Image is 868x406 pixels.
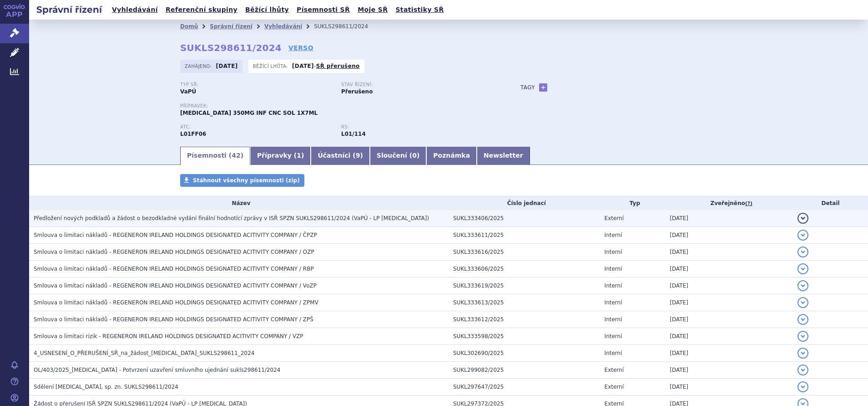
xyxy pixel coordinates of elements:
strong: [DATE] [292,63,314,69]
a: Moje SŘ [355,4,390,16]
a: Běžící lhůty [242,4,292,16]
button: detail [797,247,808,257]
span: Smlouva o limitaci nákladů - REGENERON IRELAND HOLDINGS DESIGNATED ACITIVITY COMPANY / OZP [34,249,314,255]
span: Smlouva o limitaci nákladů - REGENERON IRELAND HOLDINGS DESIGNATED ACITIVITY COMPANY / ZPŠ [34,316,313,323]
a: VERSO [288,43,313,52]
span: Předložení nových podkladů a žádost o bezodkladné vydání finální hodnotící zprávy v ISŘ SPZN SUKL... [34,215,429,221]
a: Účastníci (9) [311,147,369,165]
p: Přípravek: [180,103,502,109]
td: [DATE] [665,362,793,379]
td: [DATE] [665,379,793,396]
td: SUKL333612/2025 [449,311,600,328]
th: Detail [793,196,868,210]
h3: Tagy [520,82,535,93]
button: detail [797,280,808,291]
td: [DATE] [665,261,793,278]
button: detail [797,348,808,359]
td: [DATE] [665,227,793,244]
span: Smlouva o limitaci rizik - REGENERON IRELAND HOLDINGS DESIGNATED ACITIVITY COMPANY / VZP [34,333,303,339]
button: detail [797,297,808,308]
a: Domů [180,23,198,30]
a: + [539,83,547,92]
td: [DATE] [665,328,793,345]
p: Stav řízení: [341,82,493,87]
span: OL/403/2025_LIBTAYO - Potvrzení uzavření smluvního ujednání sukls298611/2024 [34,367,281,373]
span: Interní [605,350,622,356]
td: SUKL333619/2025 [449,278,600,294]
a: Sloučení (0) [370,147,426,165]
a: Newsletter [477,147,530,165]
button: detail [797,213,808,224]
td: SUKL333598/2025 [449,328,600,345]
span: Externí [605,215,624,221]
span: Smlouva o limitaci nákladů - REGENERON IRELAND HOLDINGS DESIGNATED ACITIVITY COMPANY / RBP [34,266,314,272]
a: Přípravky (1) [250,147,311,165]
a: Písemnosti (42) [180,147,250,165]
span: Smlouva o limitaci nákladů - REGENERON IRELAND HOLDINGS DESIGNATED ACITIVITY COMPANY / ČPZP [34,232,317,238]
span: 1 [297,152,301,159]
td: SUKL333613/2025 [449,294,600,311]
span: Externí [605,384,624,390]
a: Poznámka [426,147,477,165]
span: [MEDICAL_DATA] 350MG INF CNC SOL 1X7ML [180,110,318,116]
p: Typ SŘ: [180,82,332,87]
button: detail [797,381,808,392]
span: Externí [605,367,624,373]
a: Vyhledávání [109,4,161,16]
span: Interní [605,316,622,323]
td: SUKL299082/2025 [449,362,600,379]
a: Statistiky SŘ [393,4,446,16]
td: [DATE] [665,278,793,294]
strong: CEMIPLIMAB [180,131,206,137]
span: Interní [605,283,622,289]
abbr: (?) [745,200,752,207]
p: RS: [341,124,493,130]
a: Referenční skupiny [163,4,240,16]
a: Vyhledávání [264,23,302,30]
span: Smlouva o limitaci nákladů - REGENERON IRELAND HOLDINGS DESIGNATED ACITIVITY COMPANY / ZPMV [34,299,318,306]
h2: Správní řízení [29,3,109,16]
strong: SUKLS298611/2024 [180,42,282,53]
td: [DATE] [665,311,793,328]
button: detail [797,365,808,375]
td: [DATE] [665,244,793,261]
td: [DATE] [665,294,793,311]
p: ATC: [180,124,332,130]
span: 9 [356,152,360,159]
td: [DATE] [665,345,793,362]
td: SUKL333406/2025 [449,210,600,227]
strong: [DATE] [216,63,238,69]
a: Stáhnout všechny písemnosti (zip) [180,174,304,187]
span: Sdělení LIBTAYO, sp. zn. SUKLS298611/2024 [34,384,178,390]
a: Písemnosti SŘ [294,4,353,16]
td: SUKL302690/2025 [449,345,600,362]
a: Správní řízení [210,23,252,30]
strong: VaPÚ [180,88,196,95]
span: Smlouva o limitaci nákladů - REGENERON IRELAND HOLDINGS DESIGNATED ACITIVITY COMPANY / VoZP [34,283,317,289]
button: detail [797,331,808,342]
span: Zahájeno: [185,62,213,70]
strong: Přerušeno [341,88,373,95]
span: Interní [605,232,622,238]
span: Stáhnout všechny písemnosti (zip) [193,177,300,184]
li: SUKLS298611/2024 [314,20,380,33]
span: 4_USNESENÍ_O_PŘERUŠENÍ_SŘ_na_žádost_LIBTAYO_SUKLS298611_2024 [34,350,254,356]
span: 0 [412,152,417,159]
td: SUKL333606/2025 [449,261,600,278]
p: - [292,62,360,70]
strong: cemiplimab [341,131,366,137]
span: 42 [232,152,240,159]
button: detail [797,230,808,241]
span: Interní [605,249,622,255]
th: Typ [600,196,666,210]
a: SŘ přerušeno [316,63,360,69]
th: Číslo jednací [449,196,600,210]
td: SUKL333616/2025 [449,244,600,261]
th: Název [29,196,449,210]
span: Interní [605,333,622,339]
span: Interní [605,266,622,272]
td: SUKL333611/2025 [449,227,600,244]
td: [DATE] [665,210,793,227]
span: Interní [605,299,622,306]
th: Zveřejněno [665,196,793,210]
